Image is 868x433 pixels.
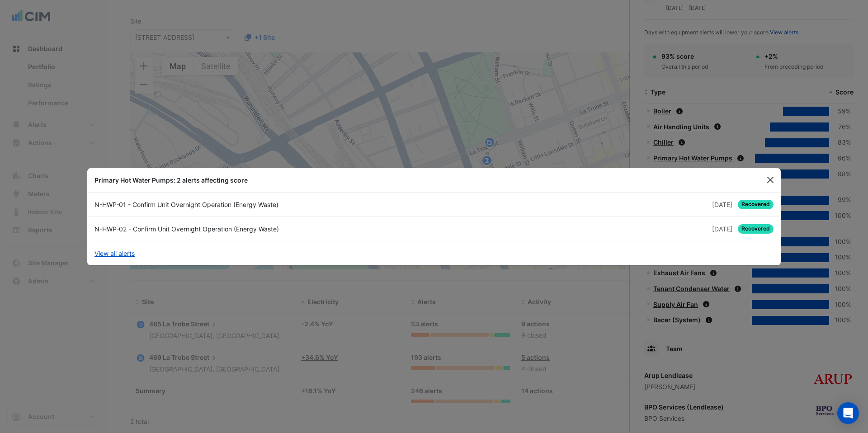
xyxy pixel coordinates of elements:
[89,224,434,234] div: N-HWP-02 - Confirm Unit Overnight Operation (Energy Waste)
[94,249,135,258] a: View all alerts
[712,201,732,208] span: Tue 09-Sep-2025 21:00 AEST
[738,224,774,234] span: Recovered
[764,173,777,187] button: Close
[94,176,248,184] b: Primary Hot Water Pumps: 2 alerts affecting score
[712,225,732,233] span: Wed 06-Aug-2025 21:00 AEST
[837,402,859,424] div: Open Intercom Messenger
[89,200,434,209] div: N-HWP-01 - Confirm Unit Overnight Operation (Energy Waste)
[738,200,774,209] span: Recovered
